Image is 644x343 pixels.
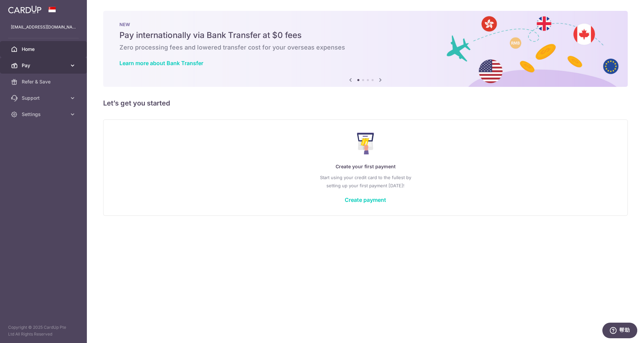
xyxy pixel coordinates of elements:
span: Support [22,95,67,101]
span: Pay [22,62,67,69]
h5: Let’s get you started [103,98,628,109]
span: Settings [22,111,67,118]
p: [EMAIL_ADDRESS][DOMAIN_NAME] [11,24,76,31]
iframe: 打开一个小组件，您可以在其中找到更多信息 [602,323,637,340]
h6: Zero processing fees and lowered transfer cost for your overseas expenses [119,43,611,52]
img: CardUp [8,5,41,14]
img: Make Payment [357,133,374,154]
span: Home [22,46,67,53]
span: Refer & Save [22,78,67,85]
img: Bank transfer banner [103,11,628,87]
p: Create your first payment [117,163,614,171]
a: Learn more about Bank Transfer [119,60,203,66]
h5: Pay internationally via Bank Transfer at $0 fees [119,30,611,41]
p: Start using your credit card to the fullest by setting up your first payment [DATE]! [117,173,614,190]
p: NEW [119,22,611,27]
a: Create payment [345,196,386,203]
